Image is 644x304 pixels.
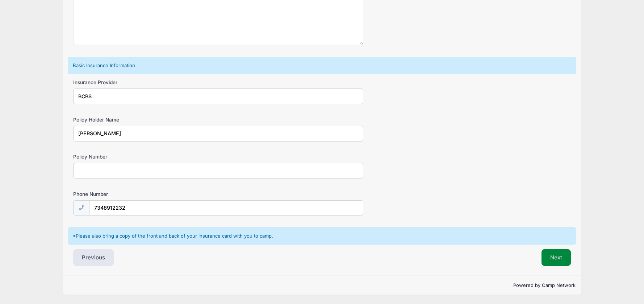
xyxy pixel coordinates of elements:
button: Next [541,249,571,266]
p: Powered by Camp Network [68,282,575,289]
button: Previous [73,249,114,266]
label: Insurance Provider [73,79,239,86]
label: Policy Holder Name [73,116,239,123]
div: Basic Insurance Information [68,57,576,74]
label: Phone Number [73,190,239,198]
input: (xxx) xxx-xxxx [89,200,364,216]
div: *Please also bring a copy of the front and back of your insurance card with you to camp. [68,227,576,245]
label: Policy Number [73,153,239,160]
